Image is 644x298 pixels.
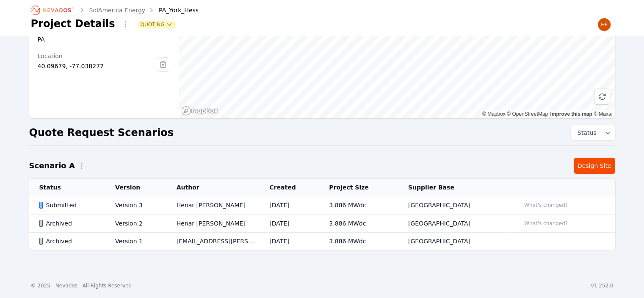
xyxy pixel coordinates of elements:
[31,17,115,31] h1: Project Details
[398,233,510,250] td: [GEOGRAPHIC_DATA]
[166,179,260,196] th: Author
[89,6,146,14] a: SolAmerica Energy
[29,214,615,233] tr: ArchivedVersion 2Henar [PERSON_NAME][DATE]3.886 MWdc[GEOGRAPHIC_DATA]What's changed?
[29,233,615,250] tr: ArchivedVersion 1[EMAIL_ADDRESS][PERSON_NAME][DOMAIN_NAME][DATE]3.886 MWdc[GEOGRAPHIC_DATA]
[520,201,572,210] button: What's changed?
[259,233,319,250] td: [DATE]
[181,106,218,116] a: Mapbox homepage
[482,111,506,117] a: Mapbox
[574,128,597,137] span: Status
[31,3,199,17] nav: Breadcrumb
[29,196,615,214] tr: SubmittedVersion 3Henar [PERSON_NAME][DATE]3.886 MWdc[GEOGRAPHIC_DATA]What's changed?
[38,35,171,44] div: PA
[166,214,260,233] td: Henar [PERSON_NAME]
[29,160,75,172] h2: Scenario A
[398,179,510,196] th: Supplier Base
[319,196,398,214] td: 3.886 MWdc
[507,111,548,117] a: OpenStreetMap
[105,214,166,233] td: Version 2
[574,158,615,174] a: Design Site
[38,62,156,70] div: 40.09679, -77.038277
[319,233,398,250] td: 3.886 MWdc
[29,126,174,139] h2: Quote Request Scenarios
[38,52,156,60] div: Location
[39,219,101,228] div: Archived
[29,179,105,196] th: Status
[39,201,101,209] div: Submitted
[105,179,166,196] th: Version
[319,214,398,233] td: 3.886 MWdc
[31,282,132,289] div: © 2025 - Nevados - All Rights Reserved
[398,196,510,214] td: [GEOGRAPHIC_DATA]
[39,237,101,245] div: Archived
[571,125,615,140] button: Status
[259,214,319,233] td: [DATE]
[597,18,611,31] img: Henar Luque
[259,196,319,214] td: [DATE]
[594,111,613,117] a: Maxar
[166,233,260,250] td: [EMAIL_ADDRESS][PERSON_NAME][DOMAIN_NAME]
[319,179,398,196] th: Project Size
[398,214,510,233] td: [GEOGRAPHIC_DATA]
[550,111,592,117] a: Improve this map
[166,196,260,214] td: Henar [PERSON_NAME]
[147,6,199,14] div: PA_York_Hess
[591,282,614,289] div: v1.252.0
[105,196,166,214] td: Version 3
[139,21,175,28] button: Quoting
[105,233,166,250] td: Version 1
[259,179,319,196] th: Created
[520,219,572,228] button: What's changed?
